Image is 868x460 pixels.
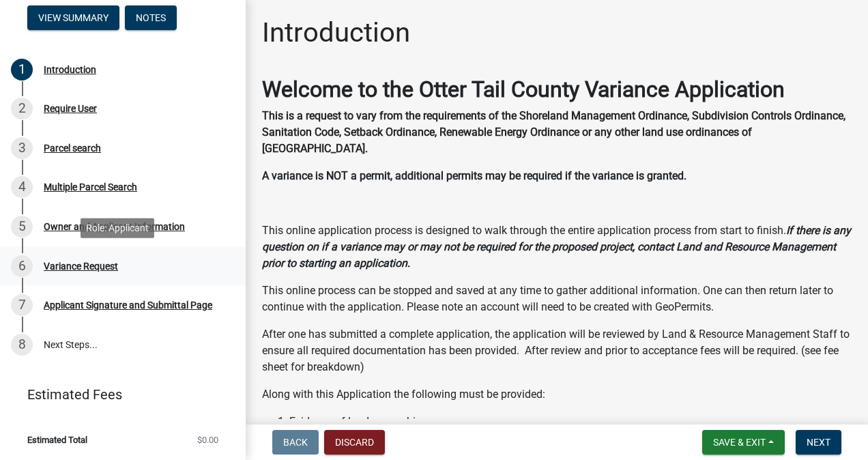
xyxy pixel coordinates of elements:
wm-modal-confirm: Notes [125,13,177,24]
span: Estimated Total [27,435,87,444]
div: Owner and Applicant Information [44,222,185,231]
div: Role: Applicant [81,218,154,238]
li: Evidence of land ownership. [289,414,852,430]
p: Along with this Application the following must be provided: [262,386,852,403]
a: Estimated Fees [11,381,224,408]
span: Save & Exit [713,437,766,448]
strong: If there is any question on if a variance may or may not be required for the proposed project, co... [262,224,851,270]
h1: Introduction [262,16,410,49]
button: View Summary [27,5,119,30]
div: 5 [11,216,33,238]
div: Multiple Parcel Search [44,182,137,192]
button: Save & Exit [702,430,785,455]
div: Introduction [44,65,96,74]
div: Parcel search [44,143,101,153]
div: 1 [11,59,33,81]
span: Next [807,437,830,448]
button: Notes [125,5,177,30]
span: $0.00 [197,435,218,444]
button: Discard [324,430,385,455]
p: After one has submitted a complete application, the application will be reviewed by Land & Resour... [262,326,852,375]
div: Variance Request [44,261,118,271]
strong: Welcome to the Otter Tail County Variance Application [262,76,785,102]
button: Next [796,430,841,455]
p: This online process can be stopped and saved at any time to gather additional information. One ca... [262,283,852,315]
span: Back [283,437,308,448]
wm-modal-confirm: Summary [27,13,119,24]
div: Applicant Signature and Submittal Page [44,300,212,310]
strong: A variance is NOT a permit, additional permits may be required if the variance is granted. [262,169,686,182]
div: 3 [11,137,33,159]
p: This online application process is designed to walk through the entire application process from s... [262,222,852,272]
div: 4 [11,176,33,198]
div: 2 [11,98,33,119]
div: 6 [11,255,33,277]
div: 8 [11,334,33,356]
div: Require User [44,104,97,113]
div: 7 [11,294,33,316]
strong: This is a request to vary from the requirements of the Shoreland Management Ordinance, Subdivisio... [262,109,845,155]
button: Back [272,430,319,455]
